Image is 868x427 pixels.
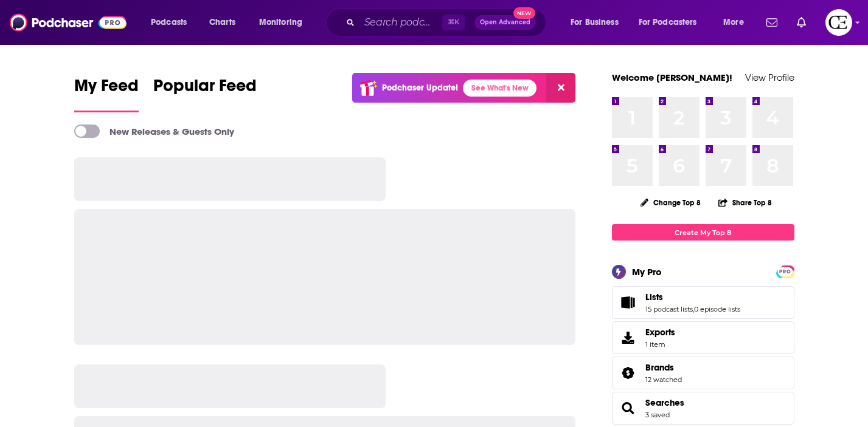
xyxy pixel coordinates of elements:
p: Podchaser Update! [382,83,458,93]
a: My Feed [74,75,139,112]
a: Searches [616,400,641,417]
button: Open AdvancedNew [474,15,536,30]
span: More [723,14,744,31]
span: For Podcasters [639,14,697,31]
span: Exports [645,327,675,338]
a: Searches [645,397,684,408]
button: open menu [142,13,203,32]
span: Lists [612,286,794,319]
a: 0 episode lists [694,305,740,313]
span: Lists [645,292,663,302]
span: Popular Feed [153,75,257,103]
span: , [693,305,694,313]
span: Open Advanced [480,19,530,26]
button: open menu [562,13,634,32]
a: 3 saved [645,411,670,419]
a: Lists [616,294,641,311]
a: Brands [645,362,682,373]
a: Charts [201,13,243,32]
span: Brands [612,357,794,389]
span: ⌘ K [442,15,465,30]
a: 15 podcast lists [645,305,693,313]
a: Lists [645,292,740,302]
span: Charts [209,14,235,31]
div: My Pro [632,266,662,278]
span: For Business [571,14,619,31]
a: View Profile [745,72,794,83]
span: Brands [645,362,674,373]
span: Podcasts [151,14,187,31]
button: open menu [631,13,715,32]
a: Show notifications dropdown [792,12,811,33]
span: Exports [616,329,641,346]
button: open menu [715,13,759,32]
button: Show profile menu [825,9,852,36]
button: Change Top 8 [633,195,709,210]
a: Popular Feed [153,75,257,112]
a: 12 watched [645,375,682,384]
div: Search podcasts, credits, & more... [338,9,558,36]
a: See What's New [463,80,536,97]
a: PRO [778,267,793,276]
button: open menu [251,13,318,32]
a: Brands [616,364,641,381]
span: 1 item [645,340,675,349]
img: Podchaser - Follow, Share and Rate Podcasts [10,11,127,34]
span: Searches [612,392,794,425]
span: Monitoring [259,14,302,31]
span: Logged in as cozyearthaudio [825,9,852,36]
a: Create My Top 8 [612,224,794,241]
a: Show notifications dropdown [762,12,782,33]
img: User Profile [825,9,852,36]
span: My Feed [74,75,139,103]
button: Share Top 8 [718,191,773,214]
a: New Releases & Guests Only [74,125,234,138]
span: PRO [778,267,793,276]
a: Exports [612,321,794,354]
a: Welcome [PERSON_NAME]! [612,72,732,83]
span: New [513,7,535,19]
input: Search podcasts, credits, & more... [359,13,442,32]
